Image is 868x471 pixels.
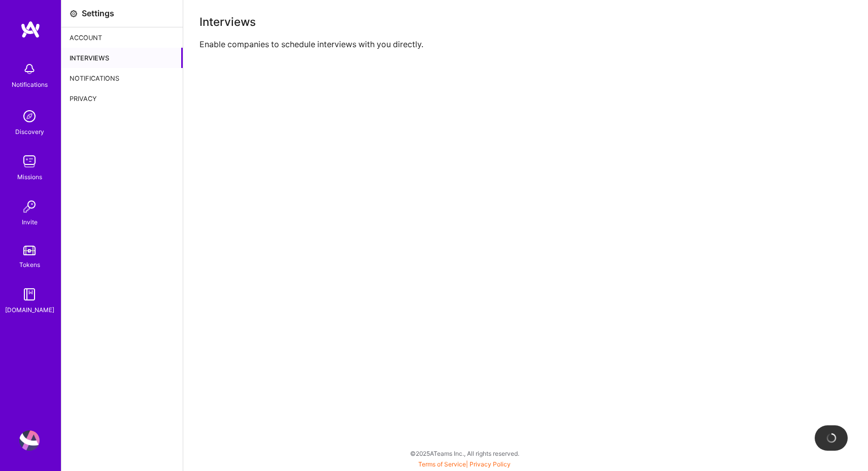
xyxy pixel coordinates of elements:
[418,460,511,468] span: |
[19,284,40,305] img: guide book
[61,68,183,88] div: Notifications
[15,126,44,137] div: Discovery
[418,460,466,468] a: Terms of Service
[19,59,40,79] img: bell
[470,460,511,468] a: Privacy Policy
[70,10,78,18] i: icon Settings
[61,48,183,68] div: Interviews
[82,8,114,19] div: Settings
[5,305,54,315] div: [DOMAIN_NAME]
[20,20,41,39] img: logo
[19,196,40,217] img: Invite
[19,151,40,172] img: teamwork
[12,79,48,90] div: Notifications
[17,172,42,182] div: Missions
[19,106,40,126] img: discovery
[199,39,852,50] div: Enable companies to schedule interviews with you directly.
[19,430,40,451] img: User Avatar
[199,16,852,27] div: Interviews
[19,259,40,270] div: Tokens
[23,246,36,255] img: tokens
[22,217,38,227] div: Invite
[61,441,868,466] div: © 2025 ATeams Inc., All rights reserved.
[824,431,838,445] img: loading
[61,27,183,48] div: Account
[61,88,183,109] div: Privacy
